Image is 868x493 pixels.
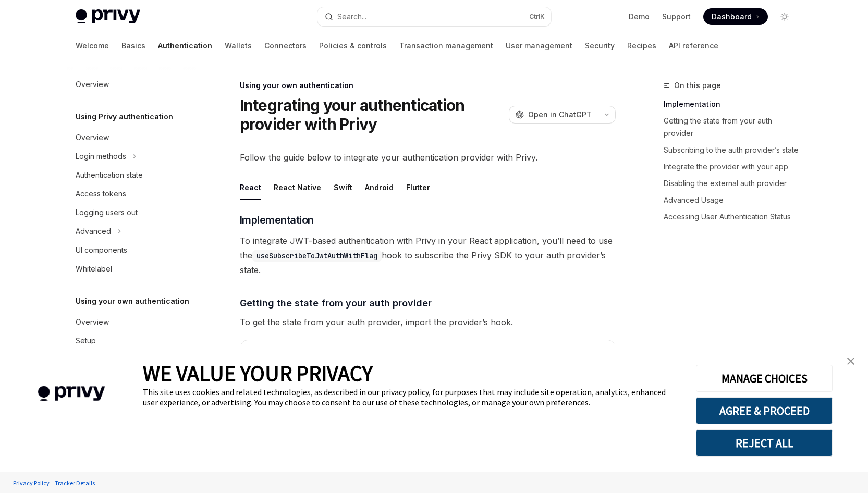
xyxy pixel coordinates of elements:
a: Logging users out [67,203,201,222]
a: Dashboard [703,8,768,25]
div: UI components [76,244,127,256]
a: Implementation [664,96,801,113]
div: Flutter [406,175,430,200]
a: Recipes [627,33,656,58]
a: User management [506,33,572,58]
a: Authentication state [67,166,201,184]
div: React [240,175,261,200]
div: Logging users out [76,206,138,219]
span: WE VALUE YOUR PRIVACY [143,360,373,387]
a: API reference [669,33,718,58]
div: Advanced [76,225,111,238]
div: Access tokens [76,188,126,200]
div: Overview [76,131,109,144]
a: Setup [67,331,201,350]
button: Open search [317,7,551,26]
a: Authentication [158,33,212,58]
a: Security [585,33,615,58]
div: Overview [76,78,109,91]
a: Transaction management [399,33,493,58]
div: This site uses cookies and related technologies, as described in our privacy policy, for purposes... [143,387,680,408]
img: close banner [847,358,854,365]
div: Android [365,175,394,200]
code: useSubscribeToJwtAuthWithFlag [252,250,382,262]
img: light logo [76,9,140,24]
button: Open in ChatGPT [509,106,598,124]
div: Authentication state [76,169,143,181]
a: Basics [121,33,145,58]
img: company logo [16,371,127,416]
div: React Native [274,175,321,200]
div: Swift [334,175,352,200]
div: Overview [76,316,109,328]
a: Policies & controls [319,33,387,58]
a: Overview [67,75,201,94]
a: Accessing User Authentication Status [664,208,801,225]
a: Privacy Policy [10,474,52,492]
button: AGREE & PROCEED [696,397,833,424]
button: REJECT ALL [696,429,833,457]
a: Overview [67,128,201,147]
button: MANAGE CHOICES [696,365,833,392]
button: Toggle dark mode [776,8,793,25]
a: Wallets [225,33,252,58]
a: Whitelabel [67,260,201,278]
a: Tracker Details [52,474,97,492]
a: Getting the state from your auth provider [664,113,801,142]
h5: Using your own authentication [76,295,189,307]
a: Welcome [76,33,109,58]
span: To get the state from your auth provider, import the provider’s hook. [240,315,616,329]
h5: Using Privy authentication [76,110,173,123]
a: Demo [629,11,650,22]
a: Access tokens [67,184,201,203]
a: UI components [67,241,201,260]
span: Ctrl K [529,13,545,21]
span: Getting the state from your auth provider [240,296,432,310]
span: Follow the guide below to integrate your authentication provider with Privy. [240,150,616,165]
button: Toggle Advanced section [67,222,201,241]
div: Whitelabel [76,263,112,275]
a: Disabling the external auth provider [664,175,801,192]
h1: Integrating your authentication provider with Privy [240,96,505,133]
a: Support [662,11,691,22]
span: Open in ChatGPT [528,109,592,120]
span: Dashboard [712,11,752,22]
button: Toggle Login methods section [67,147,201,166]
span: On this page [674,79,721,92]
a: close banner [840,351,861,372]
div: Login methods [76,150,126,163]
a: Advanced Usage [664,192,801,208]
div: Search... [337,10,366,23]
a: Connectors [264,33,307,58]
span: Implementation [240,213,314,227]
div: Using your own authentication [240,80,616,91]
a: Subscribing to the auth provider’s state [664,142,801,158]
a: Overview [67,313,201,331]
a: Integrate the provider with your app [664,158,801,175]
span: To integrate JWT-based authentication with Privy in your React application, you’ll need to use th... [240,233,616,277]
div: Setup [76,335,96,347]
